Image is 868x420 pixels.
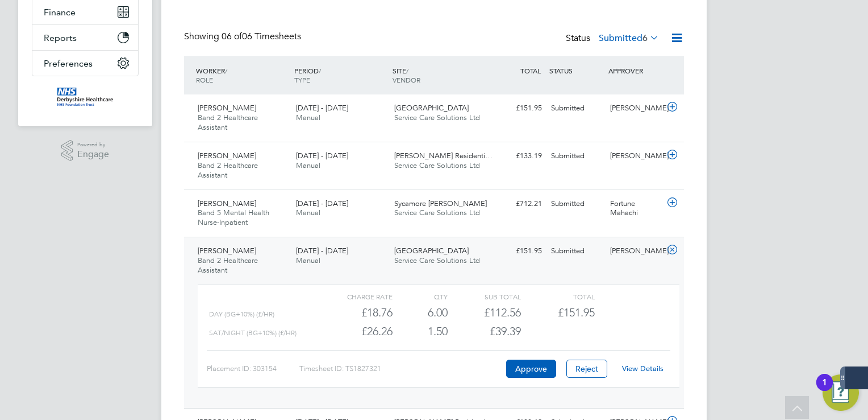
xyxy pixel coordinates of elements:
div: [PERSON_NAME] [606,242,665,261]
span: [PERSON_NAME] [198,103,256,113]
span: Band 2 Healthcare Assistant [198,160,258,180]
div: [PERSON_NAME] [606,99,665,118]
span: [DATE] - [DATE] [296,246,348,256]
div: £18.76 [319,303,393,322]
span: Engage [77,150,109,159]
span: Manual [296,208,320,217]
div: Submitted [546,99,606,118]
div: Total [521,290,594,303]
button: Reject [566,360,607,378]
button: Approve [506,360,556,378]
button: Reports [32,25,138,50]
div: £151.95 [487,242,546,261]
div: Sub Total [448,290,521,303]
div: 1 [822,382,827,397]
div: Placement ID: 303154 [207,360,299,378]
div: STATUS [546,60,606,81]
span: Sycamore [PERSON_NAME] [394,199,487,208]
span: Manual [296,256,320,265]
span: [GEOGRAPHIC_DATA] [394,246,469,256]
span: Band 2 Healthcare Assistant [198,113,258,132]
div: £26.26 [319,322,393,341]
button: Open Resource Center, 1 new notification [823,374,859,411]
span: VENDOR [393,75,420,84]
div: QTY [393,290,448,303]
span: Service Care Solutions Ltd [394,256,480,265]
a: Go to home page [32,88,139,106]
span: [GEOGRAPHIC_DATA] [394,103,469,113]
span: Service Care Solutions Ltd [394,160,480,170]
div: £112.56 [448,303,521,322]
div: PERIOD [291,60,390,90]
span: / [225,66,227,75]
div: £151.95 [487,99,546,118]
span: Band 2 Healthcare Assistant [198,256,258,275]
span: Preferences [44,58,93,69]
span: 06 Timesheets [222,31,301,42]
span: [PERSON_NAME] Residenti… [394,151,493,160]
span: / [406,66,408,75]
span: Finance [44,7,76,18]
div: Timesheet ID: TS1827321 [299,360,503,378]
div: Submitted [546,242,606,261]
span: Powered by [77,140,109,150]
span: 6 [642,32,648,44]
span: Band 5 Mental Health Nurse-Inpatient [198,208,269,227]
span: [PERSON_NAME] [198,246,256,256]
div: £133.19 [487,147,546,166]
span: ROLE [196,75,213,84]
label: Submitted [599,32,659,44]
span: / [319,66,321,75]
div: Status [566,31,661,47]
span: Service Care Solutions Ltd [394,113,480,122]
span: [PERSON_NAME] [198,151,256,160]
div: £39.39 [448,322,521,341]
img: derbyshire-nhs-logo-retina.png [57,88,113,106]
span: Reports [44,32,77,43]
div: APPROVER [606,60,665,81]
div: 1.50 [393,322,448,341]
span: 06 of [222,31,242,42]
span: TOTAL [520,66,541,75]
div: Showing [184,31,303,43]
span: Day (BG+10%) (£/HR) [209,310,274,318]
a: Powered byEngage [61,140,110,162]
span: TYPE [294,75,310,84]
div: Submitted [546,147,606,166]
div: SITE [390,60,488,90]
button: Preferences [32,51,138,76]
div: Fortune Mahachi [606,195,665,223]
span: [DATE] - [DATE] [296,151,348,160]
span: Manual [296,113,320,122]
span: [DATE] - [DATE] [296,103,348,113]
span: £151.95 [558,306,595,319]
div: [PERSON_NAME] [606,147,665,166]
span: Sat/Night (BG+10%) (£/HR) [209,329,297,337]
span: [DATE] - [DATE] [296,199,348,208]
span: [PERSON_NAME] [198,199,256,208]
span: Service Care Solutions Ltd [394,208,480,217]
div: WORKER [193,60,291,90]
a: View Details [622,364,663,373]
div: £712.21 [487,195,546,213]
div: Charge rate [319,290,393,303]
span: Manual [296,160,320,170]
div: 6.00 [393,303,448,322]
div: Submitted [546,195,606,213]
